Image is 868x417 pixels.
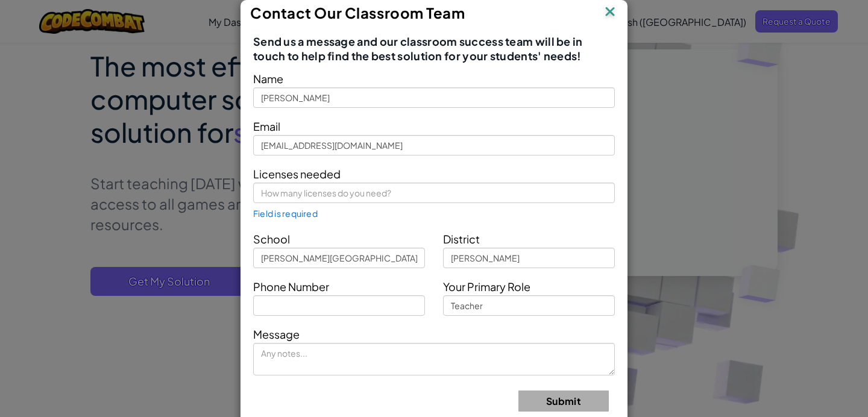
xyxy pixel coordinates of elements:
input: How many licenses do you need? [253,183,615,203]
span: Message [253,327,300,341]
span: Email [253,119,280,133]
img: IconClose.svg [602,4,618,22]
span: Field is required [253,208,318,218]
span: Name [253,72,283,86]
span: Send us a message and our classroom success team will be in touch to help find the best solution ... [253,34,615,63]
span: Licenses needed [253,167,341,181]
button: Submit [518,390,609,412]
input: Teacher, Principal, etc. [443,295,615,316]
span: Contact Our Classroom Team [250,4,465,22]
span: School [253,232,290,246]
span: District [443,232,480,246]
span: Your Primary Role [443,280,530,293]
span: Phone Number [253,280,329,293]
